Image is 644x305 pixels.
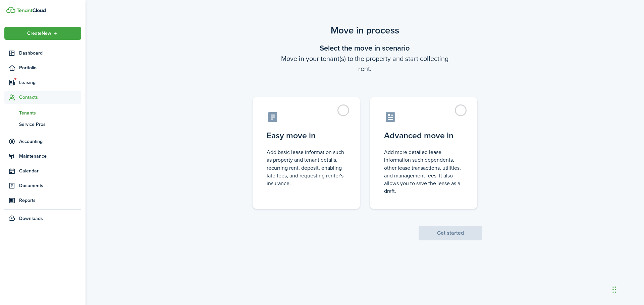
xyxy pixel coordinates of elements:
[19,167,81,174] span: Calendar
[610,273,644,305] iframe: Chat Widget
[19,109,81,117] span: Tenants
[4,27,81,40] button: Open menu
[19,94,81,101] span: Contacts
[6,7,15,13] img: TenantCloud
[19,138,81,145] span: Accounting
[384,148,463,195] control-radio-card-description: Add more detailed lease information such dependents, other lease transactions, utilities, and man...
[4,119,81,130] a: Service Pros
[384,130,463,142] control-radio-card-title: Advanced move in
[19,64,81,71] span: Portfolio
[19,50,81,57] span: Dashboard
[248,23,482,37] scenario-title: Move in process
[27,31,51,36] span: Create New
[4,107,81,119] a: Tenants
[4,47,81,60] a: Dashboard
[19,121,81,128] span: Service Pros
[248,54,482,74] wizard-step-header-description: Move in your tenant(s) to the property and start collecting rent.
[267,130,346,142] control-radio-card-title: Easy move in
[612,280,616,300] div: Drag
[267,148,346,187] control-radio-card-description: Add basic lease information such as property and tenant details, recurring rent, deposit, enablin...
[19,215,43,222] span: Downloads
[4,194,81,207] a: Reports
[19,182,81,189] span: Documents
[248,43,482,54] wizard-step-header-title: Select the move in scenario
[19,197,81,204] span: Reports
[16,8,46,12] img: TenantCloud
[19,79,81,86] span: Leasing
[19,153,81,160] span: Maintenance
